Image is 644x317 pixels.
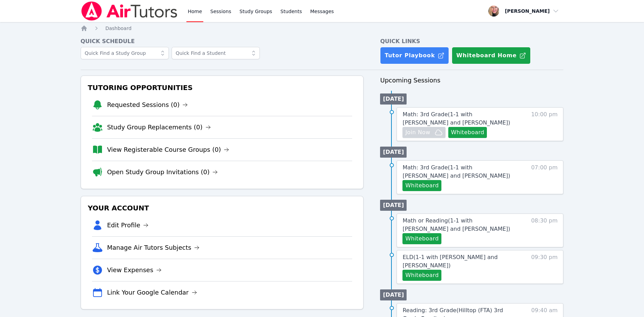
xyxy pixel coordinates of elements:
button: Whiteboard [402,180,441,191]
span: Math: 3rd Grade ( 1-1 with [PERSON_NAME] and [PERSON_NAME] ) [402,164,510,179]
span: Math or Reading ( 1-1 with [PERSON_NAME] and [PERSON_NAME] ) [402,217,510,232]
a: View Registerable Course Groups (0) [107,145,229,155]
a: Manage Air Tutors Subjects [107,243,200,252]
span: Math: 3rd Grade ( 1-1 with [PERSON_NAME] and [PERSON_NAME] ) [402,111,510,126]
a: Requested Sessions (0) [107,100,188,110]
span: 10:00 pm [531,110,558,138]
a: Study Group Replacements (0) [107,122,211,132]
span: ELD ( 1-1 with [PERSON_NAME] and [PERSON_NAME] ) [402,254,498,269]
a: ELD(1-1 with [PERSON_NAME] and [PERSON_NAME]) [402,253,519,270]
input: Quick Find a Student [172,47,260,59]
button: Whiteboard [402,270,441,281]
button: Whiteboard [402,233,441,244]
img: Air Tutors [81,1,178,21]
li: [DATE] [380,200,407,211]
h4: Quick Links [380,37,563,46]
button: Whiteboard [448,127,487,138]
li: [DATE] [380,93,407,105]
button: Whiteboard Home [452,47,531,64]
a: Math: 3rd Grade(1-1 with [PERSON_NAME] and [PERSON_NAME]) [402,164,519,180]
a: Edit Profile [107,220,149,230]
h3: Tutoring Opportunities [86,81,358,94]
span: Messages [310,8,334,15]
a: Math or Reading(1-1 with [PERSON_NAME] and [PERSON_NAME]) [402,217,519,233]
nav: Breadcrumb [81,25,564,32]
a: Dashboard [105,25,132,32]
button: Join Now [402,127,445,138]
span: 08:30 pm [531,217,558,244]
a: Open Study Group Invitations (0) [107,167,218,177]
input: Quick Find a Study Group [81,47,169,59]
a: Tutor Playbook [380,47,449,64]
span: 07:00 pm [531,164,558,191]
h3: Your Account [86,202,358,214]
h3: Upcoming Sessions [380,76,563,85]
h4: Quick Schedule [81,37,364,46]
li: [DATE] [380,289,407,300]
span: Dashboard [105,26,132,31]
span: Join Now [405,128,430,137]
a: Link Your Google Calendar [107,288,197,297]
a: Math: 3rd Grade(1-1 with [PERSON_NAME] and [PERSON_NAME]) [402,110,519,127]
li: [DATE] [380,147,407,158]
span: 09:30 pm [531,253,558,281]
a: View Expenses [107,265,162,275]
